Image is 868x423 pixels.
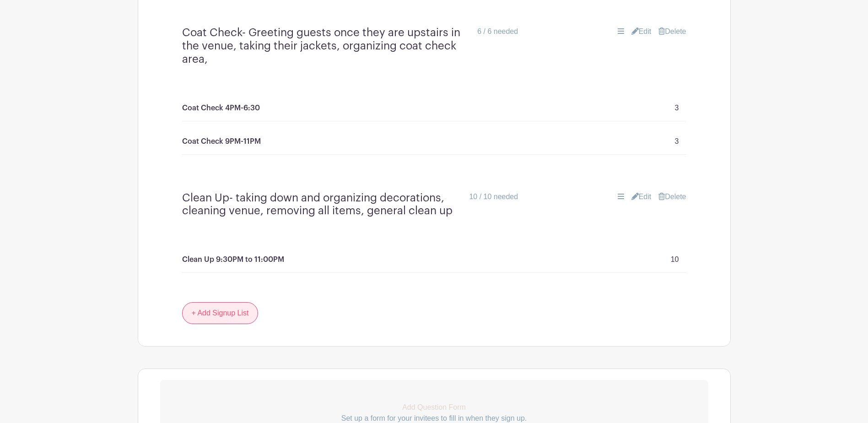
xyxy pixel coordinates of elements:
[631,191,652,202] a: Edit
[658,191,686,202] a: Delete
[160,402,708,413] p: Add Question Form
[182,254,284,265] p: Clean Up 9:30PM to 11:00PM
[631,26,652,37] a: Edit
[658,26,686,37] a: Delete
[182,136,261,147] p: Coat Check 9PM-11PM
[182,191,462,218] h4: Clean Up- taking down and organizing decorations, cleaning venue, removing all items, general cle...
[675,103,679,114] p: 3
[469,191,518,202] div: 10 / 10 needed
[675,136,679,147] p: 3
[182,302,259,324] a: + Add Signup List
[182,103,260,114] p: Coat Check 4PM-6:30
[477,26,518,37] div: 6 / 6 needed
[182,26,470,65] h4: Coat Check- Greeting guests once they are upstairs in the venue, taking their jackets, organizing...
[671,254,679,265] p: 10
